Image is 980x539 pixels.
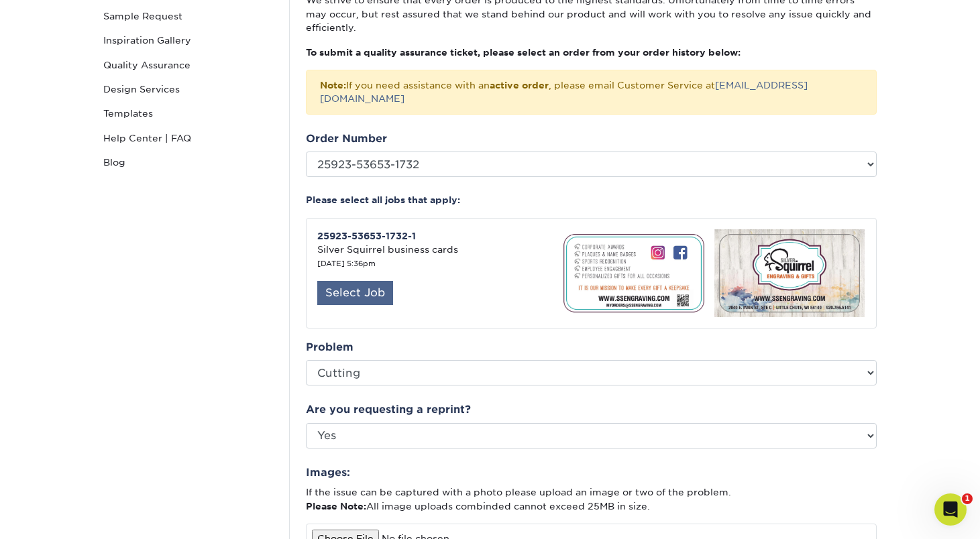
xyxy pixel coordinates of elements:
[317,259,376,268] small: [DATE] 5:36pm
[306,132,387,145] strong: Order Number
[553,229,709,317] img: 763f4cc5-6e45-4718-a930-285c4d800940.jpg
[317,244,458,255] span: Silver Squirrel business cards
[306,47,741,58] strong: To submit a quality assurance ticket, please select an order from your order history below:
[306,70,877,115] div: If you need assistance with an , please email Customer Service at
[98,28,279,52] a: Inspiration Gallery
[98,126,279,150] a: Help Center | FAQ
[98,150,279,174] a: Blog
[320,80,346,91] strong: Note:
[306,485,877,513] p: If the issue can be captured with a photo please upload an image or two of the problem. All image...
[98,77,279,101] a: Design Services
[306,341,353,353] strong: Problem
[306,501,366,512] strong: Please Note:
[317,281,393,305] div: Select Job
[709,229,865,317] img: 254fb2e5-a76a-412e-a25e-c11bff9de6ff.jpg
[962,493,973,504] span: 1
[317,231,416,241] strong: 25923-53653-1732-1
[98,4,279,28] a: Sample Request
[306,194,460,205] strong: Please select all jobs that apply:
[98,101,279,125] a: Templates
[306,403,471,416] strong: Are you requesting a reprint?
[306,466,350,479] strong: Images:
[98,53,279,77] a: Quality Assurance
[934,493,967,526] iframe: Intercom live chat
[490,80,549,91] b: active order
